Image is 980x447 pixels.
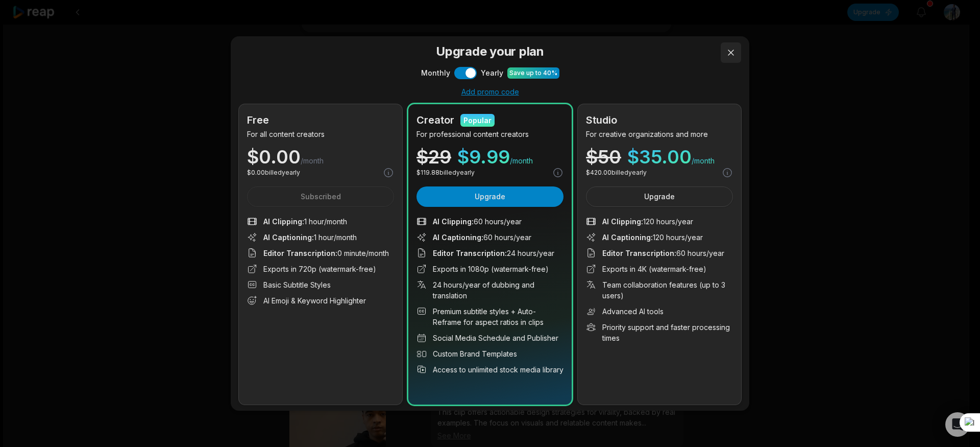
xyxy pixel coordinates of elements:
[247,168,300,177] p: $ 0.00 billed yearly
[416,112,454,128] h2: Creator
[586,322,733,343] li: Priority support and faster processing times
[416,148,451,166] div: $ 29
[263,249,337,257] span: Editor Transcription :
[586,186,733,207] button: Upgrade
[602,217,643,226] span: AI Clipping :
[510,156,533,166] span: /month
[263,248,389,258] span: 0 minute/month
[586,279,733,301] li: Team collaboration features (up to 3 users)
[416,306,563,327] li: Premium subtitle styles + Auto-Reframe for aspect ratios in clips
[416,168,475,177] p: $ 119.88 billed yearly
[433,249,507,257] span: Editor Transcription :
[586,168,647,177] p: $ 420.00 billed yearly
[586,129,733,139] p: For creative organizations and more
[692,156,715,166] span: /month
[247,279,394,290] li: Basic Subtitle Styles
[602,233,653,242] span: AI Captioning :
[239,42,741,61] h3: Upgrade your plan
[509,68,557,78] div: Save up to 40%
[416,333,563,343] li: Social Media Schedule and Publisher
[416,129,563,139] p: For professional content creators
[247,112,269,128] h2: Free
[247,129,394,139] p: For all content creators
[239,87,741,97] div: Add promo code
[457,148,510,166] span: $ 9.99
[586,148,621,166] div: $ 50
[263,232,357,243] span: 1 hour/month
[263,217,304,226] span: AI Clipping :
[301,156,324,166] span: /month
[247,295,394,306] li: AI Emoji & Keyword Highlighter
[433,217,474,226] span: AI Clipping :
[263,216,347,227] span: 1 hour/month
[416,364,563,375] li: Access to unlimited stock media library
[416,264,563,274] li: Exports in 1080p (watermark-free)
[627,148,692,166] span: $ 35.00
[416,279,563,301] li: 24 hours/year of dubbing and translation
[421,67,450,78] span: Monthly
[416,186,563,207] button: Upgrade
[586,264,733,274] li: Exports in 4K (watermark-free)
[433,232,531,243] span: 60 hours/year
[602,216,693,227] span: 120 hours/year
[602,248,724,258] span: 60 hours/year
[586,112,617,128] h2: Studio
[945,412,970,437] div: Open Intercom Messenger
[433,248,554,258] span: 24 hours/year
[433,233,483,242] span: AI Captioning :
[433,216,522,227] span: 60 hours/year
[481,67,503,78] span: Yearly
[263,233,314,242] span: AI Captioning :
[586,306,733,317] li: Advanced AI tools
[463,115,492,126] div: Popular
[247,148,301,166] span: $ 0.00
[247,264,394,274] li: Exports in 720p (watermark-free)
[602,249,676,257] span: Editor Transcription :
[416,348,563,359] li: Custom Brand Templates
[602,232,703,243] span: 120 hours/year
